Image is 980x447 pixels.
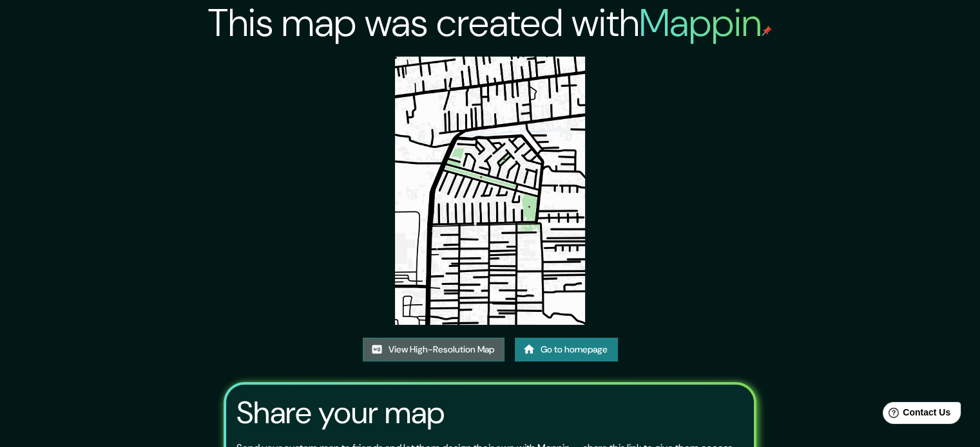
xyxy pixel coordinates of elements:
[363,338,504,361] a: View High-Resolution Map
[865,397,966,433] iframe: Help widget launcher
[762,26,772,36] img: mappin-pin
[395,57,585,325] img: created-map
[515,338,618,361] a: Go to homepage
[236,395,445,431] h3: Share your map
